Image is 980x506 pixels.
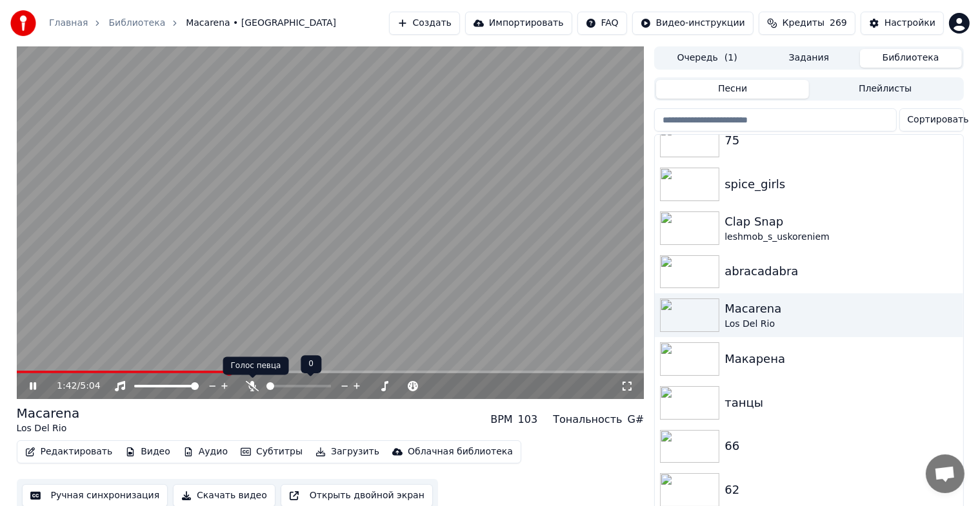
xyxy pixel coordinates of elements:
[17,422,80,435] div: Los Del Rio
[178,443,233,461] button: Аудио
[830,17,847,30] span: 269
[57,380,77,393] span: 1:42
[628,412,645,427] div: G#
[759,12,855,35] button: Кредиты269
[809,80,962,99] button: Плейлисты
[725,213,957,231] div: Clap Snap
[408,445,513,458] div: Облачная библиотека
[725,437,957,455] div: 66
[577,12,627,35] button: FAQ
[235,443,308,461] button: Субтитры
[926,454,965,493] a: Открытый чат
[725,481,957,499] div: 62
[80,380,100,393] span: 5:04
[553,412,622,427] div: Тональность
[49,17,88,30] a: Главная
[120,443,175,461] button: Видео
[49,17,336,30] nav: breadcrumb
[725,318,957,331] div: Los Del Rio
[656,80,809,99] button: Песни
[725,300,957,318] div: Macarena
[725,231,957,244] div: leshmob_s_uskoreniem
[860,49,962,68] button: Библиотека
[656,49,758,68] button: Очередь
[725,262,957,280] div: abracadabra
[885,17,935,30] div: Настройки
[783,17,825,30] span: Кредиты
[108,17,165,30] a: Библиотека
[725,131,957,150] div: 75
[908,113,969,126] span: Сортировать
[725,350,957,368] div: Макарена
[57,380,88,393] div: /
[223,357,289,375] div: Голос певца
[310,443,385,461] button: Загрузить
[861,12,944,35] button: Настройки
[20,443,118,461] button: Редактировать
[301,355,321,373] div: 0
[725,52,737,64] span: ( 1 )
[10,10,36,36] img: youka
[725,394,957,412] div: танцы
[758,49,860,68] button: Задания
[518,412,538,427] div: 103
[465,12,572,35] button: Импортировать
[389,12,460,35] button: Создать
[725,175,957,193] div: spice_girls
[632,12,754,35] button: Видео-инструкции
[490,412,512,427] div: BPM
[186,17,336,30] span: Macarena • [GEOGRAPHIC_DATA]
[17,404,80,422] div: Macarena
